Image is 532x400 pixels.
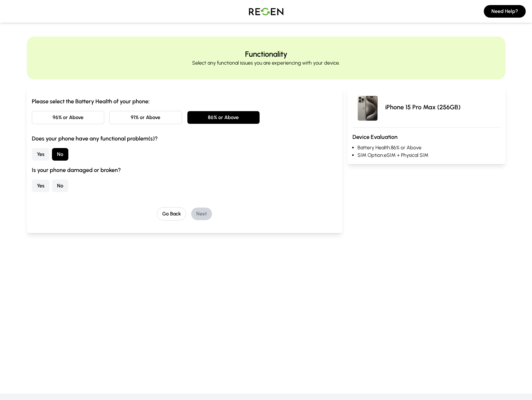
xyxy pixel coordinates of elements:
[187,111,260,124] button: 86% or Above
[352,92,383,122] img: iPhone 15 Pro Max
[245,49,287,59] h2: Functionality
[157,207,186,220] button: Go Back
[52,180,68,192] button: No
[192,59,340,67] p: Select any functional issues you are experiencing with your device.
[191,208,212,220] button: Next
[484,5,526,18] button: Need Help?
[109,111,182,124] button: 91% or Above
[32,111,105,124] button: 96% or Above
[358,144,500,151] li: Battery Health: 86% or Above
[32,166,338,174] h3: Is your phone damaged or broken?
[358,151,500,159] li: SIM Option: eSIM + Physical SIM
[32,97,338,106] h3: Please select the Battery Health of your phone:
[52,148,68,161] button: No
[32,180,49,192] button: Yes
[32,148,49,161] button: Yes
[32,134,338,143] h3: Does your phone have any functional problem(s)?
[244,3,288,20] img: Logo
[352,133,500,141] h3: Device Evaluation
[385,103,460,111] p: iPhone 15 Pro Max (256GB)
